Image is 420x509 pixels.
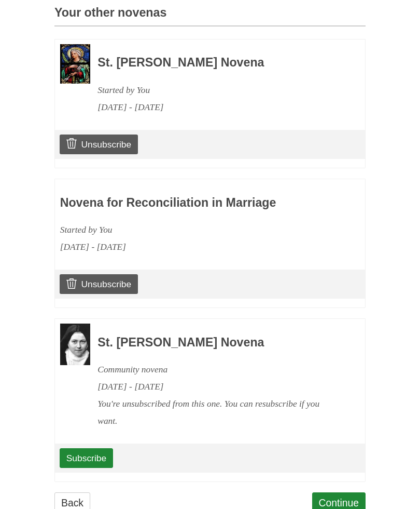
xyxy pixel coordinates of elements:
div: Started by You [97,82,337,99]
div: [DATE] - [DATE] [97,378,337,395]
img: Novena image [60,44,90,84]
h3: Novena for Reconciliation in Marriage [60,196,300,210]
div: [DATE] - [DATE] [60,238,300,256]
div: Started by You [60,221,300,238]
h3: Your other novenas [54,6,366,26]
h3: St. [PERSON_NAME] Novena [97,336,337,350]
div: [DATE] - [DATE] [97,99,337,116]
h3: St. [PERSON_NAME] Novena [97,56,337,70]
a: Unsubscribe [60,135,138,154]
a: Subscribe [60,448,113,468]
div: You're unsubscribed from this one. You can resubscribe if you want. [97,395,337,430]
div: Community novena [97,361,337,378]
a: Unsubscribe [60,274,138,294]
img: Novena image [60,324,90,365]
